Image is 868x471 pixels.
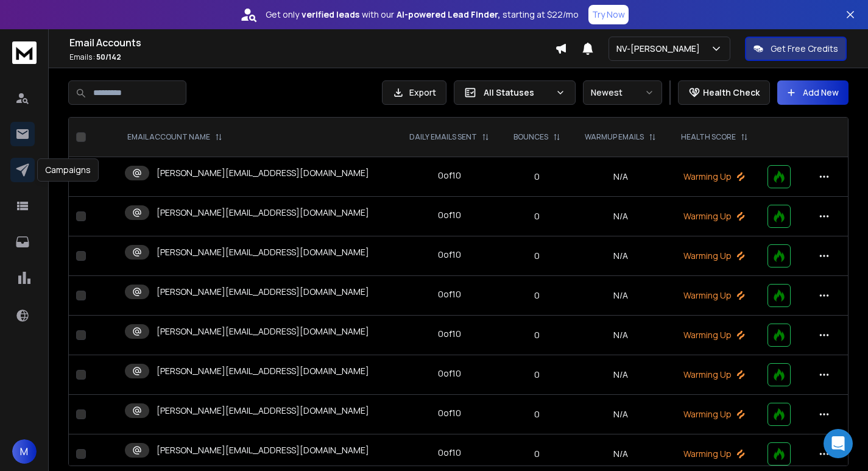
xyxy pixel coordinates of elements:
[573,276,669,316] td: N/A
[96,52,121,62] span: 50 / 142
[509,329,565,341] p: 0
[676,171,753,183] p: Warming Up
[573,395,669,434] td: N/A
[676,329,753,341] p: Warming Up
[266,9,579,21] p: Get only with our starting at $22/mo
[438,288,461,300] div: 0 of 10
[157,405,369,417] p: [PERSON_NAME][EMAIL_ADDRESS][DOMAIN_NAME]
[573,197,669,236] td: N/A
[676,408,753,420] p: Warming Up
[12,41,37,64] img: logo
[573,236,669,276] td: N/A
[12,439,37,464] button: M
[157,207,369,219] p: [PERSON_NAME][EMAIL_ADDRESS][DOMAIN_NAME]
[157,444,369,456] p: [PERSON_NAME][EMAIL_ADDRESS][DOMAIN_NAME]
[438,249,461,261] div: 0 of 10
[69,52,555,62] p: Emails :
[157,365,369,377] p: [PERSON_NAME][EMAIL_ADDRESS][DOMAIN_NAME]
[703,87,760,99] p: Health Check
[302,9,359,21] strong: verified leads
[382,80,446,105] button: Export
[484,87,551,99] p: All Statuses
[676,448,753,460] p: Warming Up
[397,9,500,21] strong: AI-powered Lead Finder,
[616,43,705,55] p: NV-[PERSON_NAME]
[438,407,461,419] div: 0 of 10
[676,289,753,302] p: Warming Up
[509,250,565,262] p: 0
[777,80,849,105] button: Add New
[681,132,736,142] p: HEALTH SCORE
[157,246,369,258] p: [PERSON_NAME][EMAIL_ADDRESS][DOMAIN_NAME]
[592,9,625,21] p: Try Now
[37,158,99,182] div: Campaigns
[509,289,565,302] p: 0
[771,43,838,55] p: Get Free Credits
[824,429,853,458] div: Open Intercom Messenger
[676,250,753,262] p: Warming Up
[676,210,753,222] p: Warming Up
[573,157,669,197] td: N/A
[438,169,461,182] div: 0 of 10
[583,80,662,105] button: Newest
[409,132,477,142] p: DAILY EMAILS SENT
[676,369,753,381] p: Warming Up
[509,369,565,381] p: 0
[509,448,565,460] p: 0
[588,5,629,24] button: Try Now
[745,37,847,61] button: Get Free Credits
[509,171,565,183] p: 0
[573,355,669,395] td: N/A
[438,447,461,459] div: 0 of 10
[157,286,369,298] p: [PERSON_NAME][EMAIL_ADDRESS][DOMAIN_NAME]
[438,367,461,380] div: 0 of 10
[157,167,369,179] p: [PERSON_NAME][EMAIL_ADDRESS][DOMAIN_NAME]
[438,328,461,340] div: 0 of 10
[509,210,565,222] p: 0
[127,132,222,142] div: EMAIL ACCOUNT NAME
[157,325,369,338] p: [PERSON_NAME][EMAIL_ADDRESS][DOMAIN_NAME]
[513,132,548,142] p: BOUNCES
[585,132,644,142] p: WARMUP EMAILS
[438,209,461,221] div: 0 of 10
[509,408,565,420] p: 0
[69,35,555,50] h1: Email Accounts
[678,80,770,105] button: Health Check
[573,316,669,355] td: N/A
